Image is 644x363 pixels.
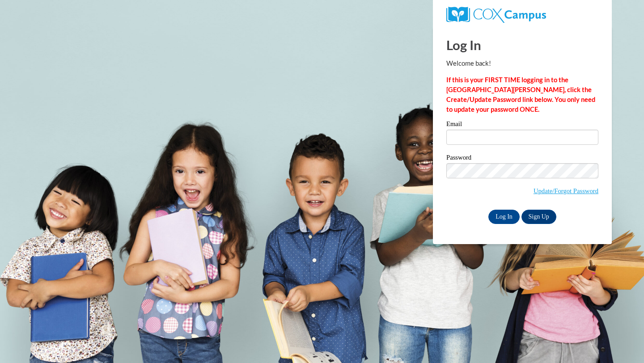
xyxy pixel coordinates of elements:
a: COX Campus [446,10,546,18]
a: Sign Up [521,210,556,224]
p: Welcome back! [446,59,598,68]
h1: Log In [446,36,598,54]
label: Email [446,121,598,130]
strong: If this is your FIRST TIME logging in to the [GEOGRAPHIC_DATA][PERSON_NAME], click the Create/Upd... [446,76,595,113]
a: Update/Forgot Password [534,187,598,194]
input: Log In [488,210,520,224]
img: COX Campus [446,7,546,23]
label: Password [446,154,598,163]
